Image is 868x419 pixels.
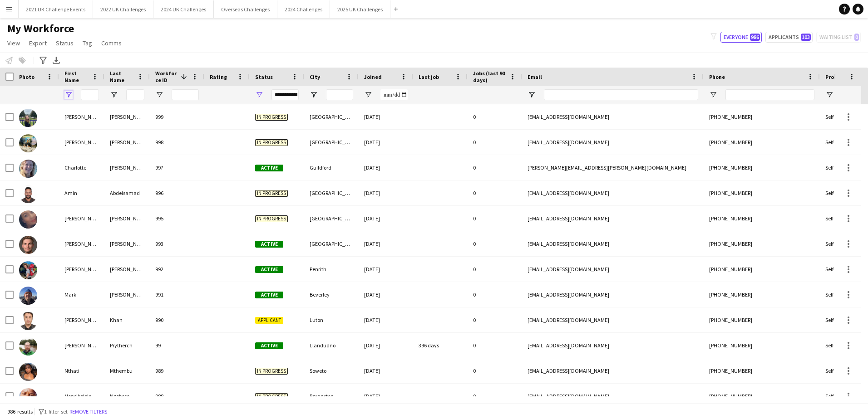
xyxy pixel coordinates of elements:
[64,91,73,99] button: Open Filter Menu
[522,358,704,383] div: [EMAIL_ADDRESS][DOMAIN_NAME]
[150,257,204,282] div: 992
[255,241,283,248] span: Active
[468,130,522,155] div: 0
[104,130,150,155] div: [PERSON_NAME]
[101,39,122,47] span: Comms
[155,70,177,83] span: Workforce ID
[126,89,144,100] input: Last Name Filter Input
[52,37,77,49] a: Status
[153,0,214,18] button: 2024 UK Challenges
[81,89,99,100] input: First Name Filter Input
[304,333,359,358] div: Llandudno
[104,104,150,129] div: [PERSON_NAME]
[29,39,47,47] span: Export
[255,317,283,324] span: Applicant
[150,358,204,383] div: 989
[51,55,62,66] app-action-btn: Export XLSX
[68,407,109,417] button: Remove filters
[255,342,283,349] span: Active
[150,104,204,129] div: 999
[7,22,74,35] span: My Workforce
[19,134,37,152] img: Ali Saroosh
[59,180,104,205] div: Amin
[79,37,96,49] a: Tag
[468,384,522,409] div: 0
[522,104,704,129] div: [EMAIL_ADDRESS][DOMAIN_NAME]
[93,0,153,18] button: 2022 UK Challenges
[750,34,760,41] span: 986
[255,292,283,298] span: Active
[59,333,104,358] div: [PERSON_NAME]
[544,89,698,100] input: Email Filter Input
[150,333,204,358] div: 99
[56,39,74,47] span: Status
[359,104,413,129] div: [DATE]
[522,307,704,332] div: [EMAIL_ADDRESS][DOMAIN_NAME]
[468,104,522,129] div: 0
[704,333,820,358] div: [PHONE_NUMBER]
[310,91,318,99] button: Open Filter Menu
[468,231,522,256] div: 0
[765,32,813,43] button: Applicants103
[304,231,359,256] div: [GEOGRAPHIC_DATA]
[704,231,820,256] div: [PHONE_NUMBER]
[468,257,522,282] div: 0
[704,384,820,409] div: [PHONE_NUMBER]
[98,37,125,49] a: Comms
[210,73,227,80] span: Rating
[19,388,37,406] img: Nonsikelelo Ngobese
[522,155,704,180] div: [PERSON_NAME][EMAIL_ADDRESS][PERSON_NAME][DOMAIN_NAME]
[704,130,820,155] div: [PHONE_NUMBER]
[19,109,37,127] img: Isabella Moxham-Mead
[528,73,542,80] span: Email
[419,73,439,80] span: Last job
[19,363,37,381] img: Nthati Mthembu
[522,333,704,358] div: [EMAIL_ADDRESS][DOMAIN_NAME]
[104,155,150,180] div: [PERSON_NAME]
[155,91,163,99] button: Open Filter Menu
[150,155,204,180] div: 997
[304,206,359,231] div: [GEOGRAPHIC_DATA]
[4,37,24,49] a: View
[255,215,288,222] span: In progress
[83,39,92,47] span: Tag
[64,70,88,83] span: First Name
[522,384,704,409] div: [EMAIL_ADDRESS][DOMAIN_NAME]
[104,231,150,256] div: [PERSON_NAME]
[277,0,330,18] button: 2024 Challenges
[468,206,522,231] div: 0
[359,257,413,282] div: [DATE]
[413,333,468,358] div: 396 days
[104,307,150,332] div: Khan
[25,37,50,49] a: Export
[255,165,283,171] span: Active
[330,0,390,18] button: 2025 UK Challenges
[255,190,288,197] span: In progress
[7,39,20,47] span: View
[59,104,104,129] div: [PERSON_NAME]
[104,358,150,383] div: Mthembu
[359,358,413,383] div: [DATE]
[704,155,820,180] div: [PHONE_NUMBER]
[150,231,204,256] div: 993
[709,91,717,99] button: Open Filter Menu
[255,114,288,121] span: In progress
[380,89,408,100] input: Joined Filter Input
[304,180,359,205] div: [GEOGRAPHIC_DATA]
[825,91,833,99] button: Open Filter Menu
[150,282,204,307] div: 991
[59,155,104,180] div: Charlotte
[19,312,37,330] img: Saddam Khan
[326,89,353,100] input: City Filter Input
[19,185,37,203] img: Amin Abdelsamad
[150,180,204,205] div: 996
[364,91,372,99] button: Open Filter Menu
[725,89,814,100] input: Phone Filter Input
[704,257,820,282] div: [PHONE_NUMBER]
[468,180,522,205] div: 0
[255,91,263,99] button: Open Filter Menu
[104,384,150,409] div: Ngobese
[364,73,382,80] span: Joined
[110,91,118,99] button: Open Filter Menu
[468,282,522,307] div: 0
